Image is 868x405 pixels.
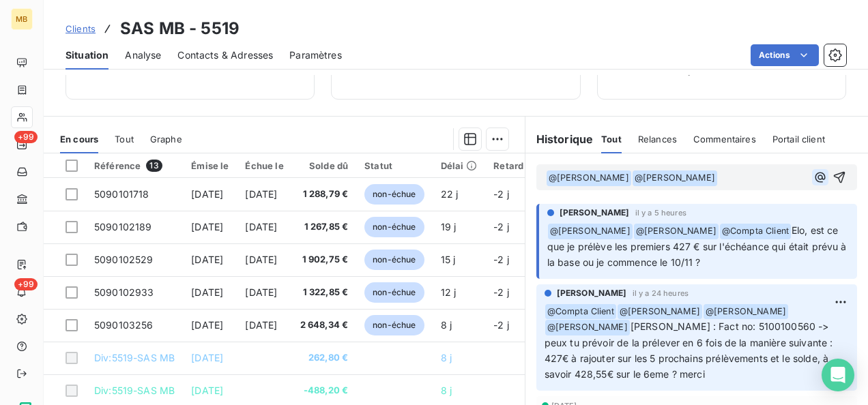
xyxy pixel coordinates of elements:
span: [DATE] [245,286,277,298]
span: non-échue [364,184,424,205]
div: Solde dû [300,160,349,171]
span: Commentaires [693,134,756,145]
span: 8 j [441,319,452,331]
span: [DATE] [191,286,223,298]
span: Analyse [125,48,161,62]
span: @ [PERSON_NAME] [547,170,631,186]
span: -2 j [493,254,509,265]
div: Référence [94,160,175,172]
span: [DATE] [191,319,223,331]
span: +99 [14,131,38,143]
span: Graphe [150,134,182,145]
span: 15 j [441,254,456,265]
span: Tout [601,134,622,145]
h3: SAS MB - 5519 [120,16,240,41]
span: 5090101718 [94,188,149,200]
span: non-échue [364,315,424,335]
span: [DATE] [245,221,277,232]
span: Elo, est ce que je prélève les premiers 427 € sur l'échéance qui était prévu à la base ou je comm... [547,224,850,268]
span: @ [PERSON_NAME] [548,224,633,239]
span: -488,20 € [300,384,349,397]
span: @ Compta Client [545,304,616,320]
span: @ [PERSON_NAME] [704,304,788,320]
span: -2 j [493,286,509,298]
span: Paramètres [289,48,342,62]
span: 22 j [441,188,459,200]
span: [DATE] [245,188,277,200]
span: [DATE] [245,319,277,331]
span: @ [PERSON_NAME] [634,224,719,239]
span: [PERSON_NAME] : Fact no: 5100100560 -> peux tu prévoir de la prélever en 6 fois de la manière sui... [545,320,836,380]
a: Clients [66,22,96,35]
span: [PERSON_NAME] [557,287,627,299]
span: il y a 24 heures [633,289,689,297]
div: Open Intercom Messenger [822,359,854,391]
span: -2 j [493,319,509,331]
div: MB [11,8,33,30]
span: non-échue [364,282,424,303]
span: 8 j [441,385,452,396]
span: non-échue [364,217,424,237]
span: 12 j [441,286,457,298]
span: 19 j [441,221,457,232]
span: [PERSON_NAME] [560,207,630,219]
div: Retard [493,160,537,171]
span: [DATE] [191,221,223,232]
span: 1 322,85 € [300,286,349,299]
span: Situation [66,48,108,62]
span: Portail client [772,134,825,145]
span: 5090102189 [94,221,152,232]
span: 13 [146,160,162,172]
div: Émise le [191,160,229,171]
span: Relances [638,134,677,145]
span: 5090102933 [94,286,154,298]
span: -2 j [493,188,509,200]
span: [DATE] [191,352,223,363]
div: Délai [441,160,478,171]
span: il y a 5 heures [635,209,686,217]
span: @ [PERSON_NAME] [633,170,717,186]
span: [DATE] [191,254,223,265]
span: @ [PERSON_NAME] [618,304,702,320]
button: Actions [751,44,819,66]
h6: Historique [525,131,594,147]
span: Div:5519-SAS MB [94,385,175,396]
span: Div:5519-SAS MB [94,352,175,363]
span: 262,80 € [300,351,349,365]
span: [DATE] [191,385,223,396]
span: [DATE] [245,254,277,265]
div: Statut [364,160,424,171]
span: 1 902,75 € [300,253,349,267]
span: @ Compta Client [720,224,791,239]
span: Clients [66,23,96,34]
span: 2 648,34 € [300,318,349,332]
span: Tout [115,134,134,145]
span: 8 j [441,352,452,363]
span: 1 288,79 € [300,187,349,201]
span: 5090103256 [94,319,154,331]
span: 1 267,85 € [300,220,349,234]
span: En cours [60,134,98,145]
span: [DATE] [191,188,223,200]
span: +99 [14,278,38,290]
span: Contacts & Adresses [177,48,273,62]
span: -2 j [493,221,509,232]
div: Échue le [245,160,283,171]
span: 5090102529 [94,254,154,265]
span: @ [PERSON_NAME] [545,320,630,335]
span: non-échue [364,250,424,270]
